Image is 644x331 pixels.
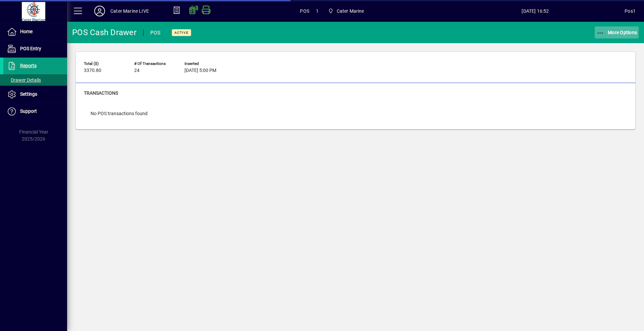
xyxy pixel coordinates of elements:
[316,6,319,16] span: 1
[325,5,367,17] span: Cater Marine
[174,30,189,35] span: Active
[20,91,37,97] span: Settings
[595,26,639,38] button: More Options
[20,29,33,34] span: Home
[7,77,41,83] span: Drawer Details
[446,6,625,16] span: [DATE] 16:52
[20,46,41,51] span: POS Entry
[84,103,154,124] div: No POS transactions found
[84,90,118,96] span: Transactions
[3,74,67,86] a: Drawer Details
[84,68,101,73] span: 3370.80
[89,5,110,17] button: Profile
[150,27,161,38] div: POS
[3,40,67,57] a: POS Entry
[3,103,67,120] a: Support
[3,86,67,103] a: Settings
[84,62,124,66] span: Total ($)
[184,68,216,73] span: [DATE] 5:00 PM
[596,30,637,35] span: More Options
[72,27,137,38] div: POS Cash Drawer
[134,68,140,73] span: 24
[20,63,37,68] span: Reports
[625,6,636,16] div: Pos1
[134,62,174,66] span: # of Transactions
[3,23,67,40] a: Home
[300,6,309,16] span: POS
[20,108,37,114] span: Support
[184,62,225,66] span: Inserted
[337,6,364,16] span: Cater Marine
[110,6,149,16] div: Cater Marine LIVE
